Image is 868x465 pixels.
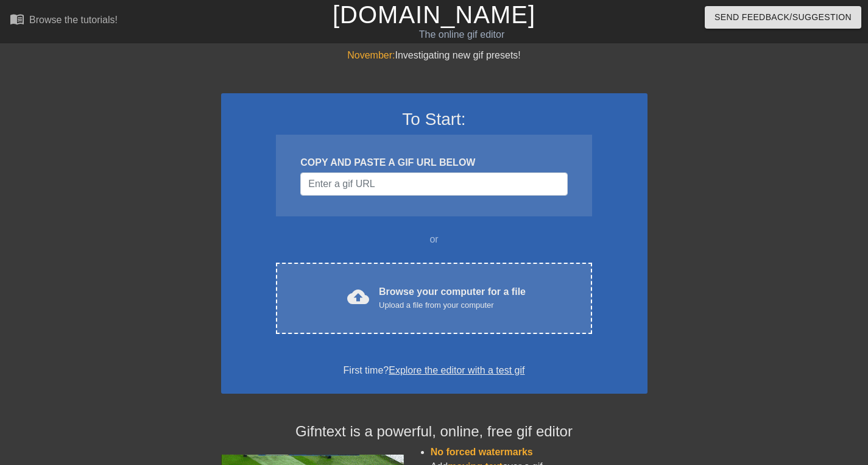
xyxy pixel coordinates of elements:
[237,109,632,130] h3: To Start:
[347,286,369,308] span: cloud_upload
[237,363,632,378] div: First time?
[379,285,526,311] div: Browse your computer for a file
[431,447,533,457] span: No forced watermarks
[347,50,395,60] span: November:
[379,299,526,311] div: Upload a file from your computer
[29,15,118,25] div: Browse the tutorials!
[295,27,628,42] div: The online gif editor
[300,172,567,196] input: Username
[10,12,24,26] span: menu_book
[221,48,647,63] div: Investigating new gif presets!
[300,155,567,170] div: COPY AND PASTE A GIF URL BELOW
[333,1,535,28] a: [DOMAIN_NAME]
[253,232,616,247] div: or
[10,12,118,30] a: Browse the tutorials!
[715,10,852,25] span: Send Feedback/Suggestion
[221,423,647,441] h4: Gifntext is a powerful, online, free gif editor
[389,365,524,375] a: Explore the editor with a test gif
[705,6,861,29] button: Send Feedback/Suggestion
